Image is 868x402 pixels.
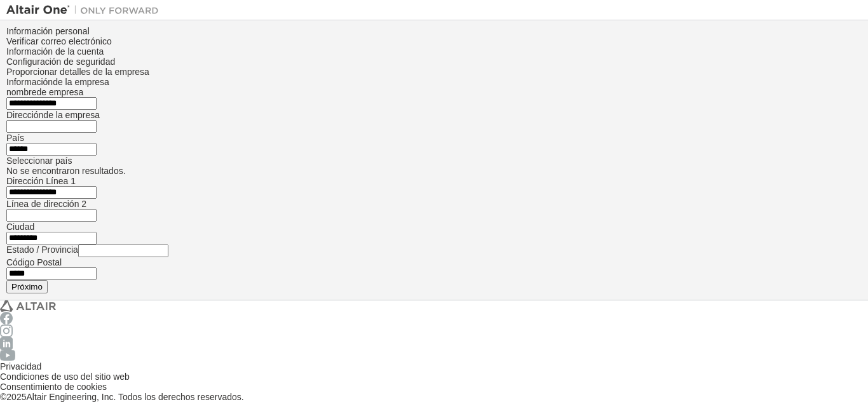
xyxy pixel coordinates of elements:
[6,222,34,232] font: Ciudad
[6,280,48,293] button: Próximo
[6,110,43,120] font: Dirección
[6,156,72,166] font: Seleccionar país
[6,26,90,36] font: Información personal
[6,257,62,267] font: Código Postal
[36,87,83,97] font: de empresa
[26,392,243,402] font: Altair Engineering, Inc. Todos los derechos reservados.
[6,176,76,186] font: Dirección Línea 1
[6,57,115,67] font: Configuración de seguridad
[6,245,78,255] font: Estado / Provincia
[43,110,100,120] font: de la empresa
[6,199,86,209] font: Línea de dirección 2
[6,87,36,97] font: nombre
[6,392,26,402] font: 2025
[6,46,104,57] font: Información de la cuenta
[53,77,109,87] font: de la empresa
[11,282,43,291] font: Próximo
[6,166,126,176] font: No se encontraron resultados.
[6,36,112,46] font: Verificar correo electrónico
[6,4,165,17] img: Altair Uno
[6,67,149,77] font: Proporcionar detalles de la empresa
[6,133,24,143] font: País
[6,77,53,87] font: Información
